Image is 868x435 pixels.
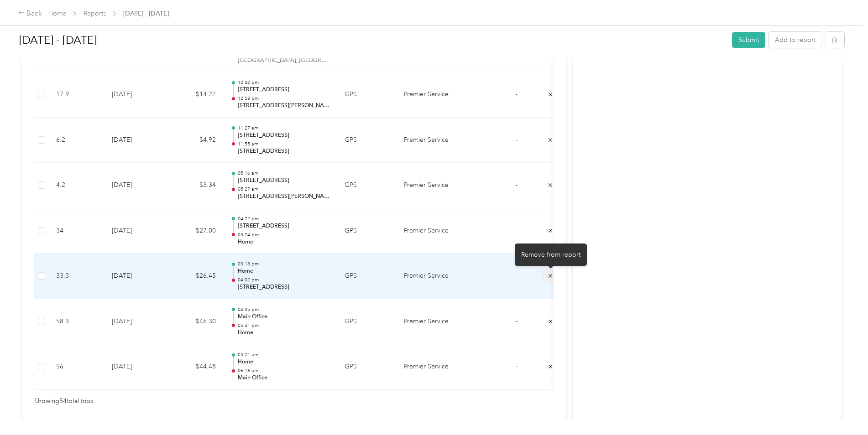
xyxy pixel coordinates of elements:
[337,344,397,390] td: GPS
[516,317,518,325] span: -
[49,72,105,118] td: 17.9
[49,344,105,390] td: 56
[49,163,105,208] td: 4.2
[397,118,465,163] td: Premier Service
[238,216,330,222] p: 04:22 pm
[238,186,330,192] p: 05:27 am
[515,243,587,266] div: Remove from report
[238,141,330,147] p: 11:55 am
[337,118,397,163] td: GPS
[19,29,726,51] h1: Sep 1 - 30, 2025
[337,163,397,208] td: GPS
[18,8,42,19] div: Back
[238,86,330,94] p: [STREET_ADDRESS]
[337,208,397,254] td: GPS
[238,313,330,321] p: Main Office
[168,163,223,208] td: $3.34
[238,102,330,110] p: [STREET_ADDRESS][PERSON_NAME]
[48,10,66,17] a: Home
[238,322,330,329] p: 05:41 pm
[238,368,330,374] p: 06:16 am
[238,192,330,201] p: [STREET_ADDRESS][PERSON_NAME]
[337,72,397,118] td: GPS
[516,227,518,234] span: -
[397,163,465,208] td: Premier Service
[49,254,105,299] td: 33.3
[516,272,518,280] span: -
[769,32,822,48] button: Add to report
[168,118,223,163] td: $4.92
[238,95,330,102] p: 12:58 pm
[817,384,868,435] iframe: Everlance-gr Chat Button Frame
[238,283,330,291] p: [STREET_ADDRESS]
[105,118,168,163] td: [DATE]
[238,222,330,230] p: [STREET_ADDRESS]
[238,306,330,313] p: 04:35 pm
[168,344,223,390] td: $44.48
[238,232,330,238] p: 05:24 pm
[238,358,330,366] p: Home
[168,208,223,254] td: $27.00
[238,277,330,283] p: 04:02 pm
[49,118,105,163] td: 6.2
[397,208,465,254] td: Premier Service
[238,352,330,358] p: 05:21 am
[238,170,330,176] p: 05:16 am
[337,299,397,345] td: GPS
[732,32,765,48] button: Submit
[84,10,106,17] a: Reports
[516,181,518,189] span: -
[34,396,93,406] span: Showing 54 total trips
[49,299,105,345] td: 58.3
[168,299,223,345] td: $46.30
[238,79,330,86] p: 12:32 pm
[516,90,518,98] span: -
[516,362,518,370] span: -
[238,131,330,140] p: [STREET_ADDRESS]
[337,254,397,299] td: GPS
[397,72,465,118] td: Premier Service
[238,125,330,131] p: 11:27 am
[238,147,330,155] p: [STREET_ADDRESS]
[105,254,168,299] td: [DATE]
[238,176,330,185] p: [STREET_ADDRESS]
[238,374,330,382] p: Main Office
[105,72,168,118] td: [DATE]
[168,254,223,299] td: $26.45
[397,344,465,390] td: Premier Service
[123,9,169,18] span: [DATE] - [DATE]
[49,208,105,254] td: 34
[238,329,330,337] p: Home
[105,208,168,254] td: [DATE]
[105,344,168,390] td: [DATE]
[238,261,330,267] p: 03:18 pm
[238,267,330,275] p: Home
[105,299,168,345] td: [DATE]
[238,238,330,246] p: Home
[516,136,518,144] span: -
[397,254,465,299] td: Premier Service
[397,299,465,345] td: Premier Service
[168,72,223,118] td: $14.22
[105,163,168,208] td: [DATE]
